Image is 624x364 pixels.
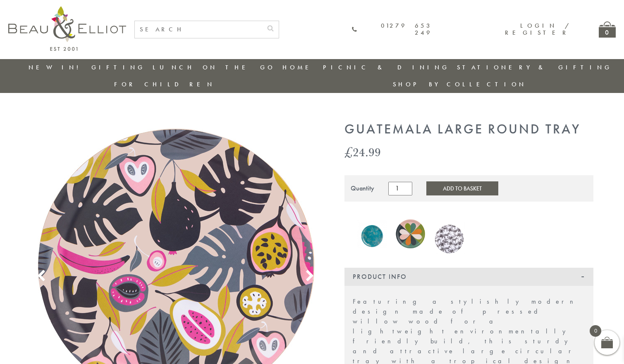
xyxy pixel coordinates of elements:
a: Gifting [91,63,145,71]
a: 0 [599,21,616,38]
img: Botanicals large round serving tray Botanicals Large Round Tray by Beau and Elliot [357,220,387,247]
a: Home [282,63,316,71]
a: 01279 653 249 [351,22,433,37]
a: Shop by collection [393,80,526,88]
h1: Guatemala Large Round Tray [344,122,593,137]
div: Quantity [351,185,374,192]
input: Product quantity [388,182,412,195]
span: £ [344,143,353,160]
img: Madagascar Zebra Tray [434,214,465,254]
bdi: 24.99 [344,143,381,160]
a: Lunch On The Go [153,63,275,71]
img: Carnaby bloom round tray [395,214,426,254]
a: Carnaby bloom round tray [395,214,426,255]
img: logo [8,6,126,51]
a: For Children [114,80,215,88]
a: Login / Register [505,21,570,37]
div: Product Info [344,268,593,286]
a: New in! [29,63,84,71]
a: Botanicals large round serving tray Botanicals Large Round Tray by Beau and Elliot [357,220,387,250]
button: Add to Basket [426,181,498,195]
input: SEARCH [135,21,262,38]
a: Picnic & Dining [323,63,449,71]
a: Stationery & Gifting [457,63,612,71]
a: Madagascar Zebra Tray [434,214,465,255]
span: 0 [590,325,601,337]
